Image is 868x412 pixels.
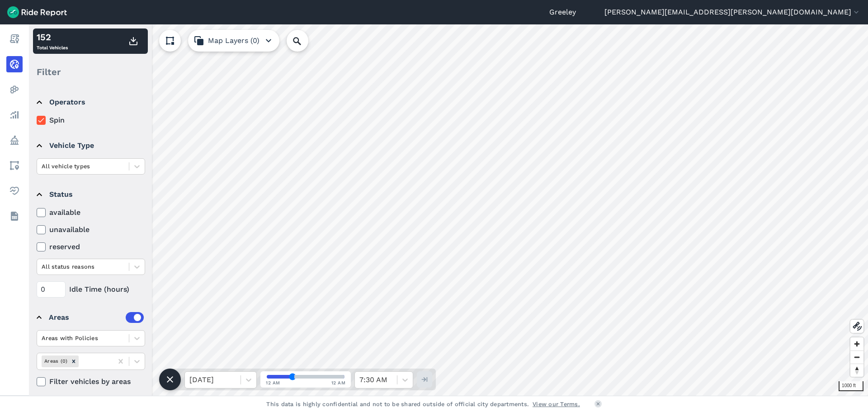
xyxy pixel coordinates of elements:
a: Greeley [549,7,576,18]
a: View our Terms. [533,400,580,408]
button: Zoom in [850,337,863,350]
canvas: Map [29,24,868,396]
label: unavailable [37,224,145,235]
summary: Status [37,182,144,207]
button: Zoom out [850,350,863,364]
a: Datasets [6,208,23,224]
label: available [37,207,145,218]
a: Health [6,183,23,199]
button: Reset bearing to north [850,364,863,377]
div: Remove Areas (0) [69,355,79,367]
label: Spin [37,115,145,126]
div: 152 [37,30,68,44]
div: Areas [49,312,144,323]
div: Areas (0) [42,355,69,367]
a: Areas [6,157,23,174]
input: Search Location or Vehicles [287,30,323,52]
button: [PERSON_NAME][EMAIL_ADDRESS][PERSON_NAME][DOMAIN_NAME] [604,7,861,18]
a: Analyze [6,107,23,123]
a: Policy [6,132,23,148]
a: Realtime [6,56,23,72]
label: Filter vehicles by areas [37,376,145,387]
summary: Areas [37,305,144,330]
div: Total Vehicles [37,30,68,52]
span: 12 AM [266,379,280,386]
div: Idle Time (hours) [37,281,145,298]
label: reserved [37,242,145,252]
a: Heatmaps [6,81,23,98]
span: 12 AM [331,379,346,386]
button: Map Layers (0) [188,30,279,52]
div: Filter [33,58,148,86]
summary: Operators [37,90,144,115]
a: Report [6,31,23,47]
div: 1000 ft [839,381,863,391]
img: Ride Report [7,6,67,18]
summary: Vehicle Type [37,133,144,158]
